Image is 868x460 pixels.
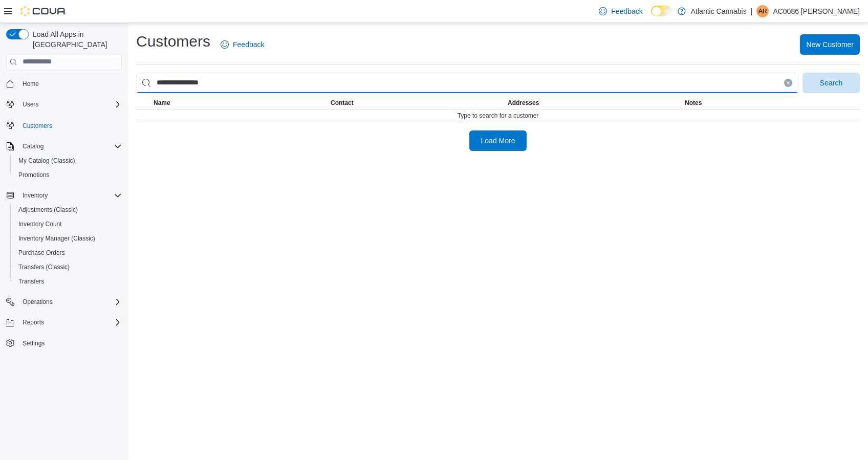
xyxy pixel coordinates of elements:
[23,142,44,150] span: Catalog
[14,247,122,259] span: Purchase Orders
[820,78,842,88] span: Search
[18,206,78,214] span: Adjustments (Classic)
[10,260,126,274] button: Transfers (Classic)
[23,339,45,347] span: Settings
[18,78,43,90] a: Home
[469,130,527,151] button: Load More
[233,39,264,50] span: Feedback
[2,97,126,112] button: Users
[18,189,122,202] span: Inventory
[2,295,126,309] button: Operations
[18,98,122,111] span: Users
[6,72,122,377] nav: Complex example
[14,261,74,273] a: Transfers (Classic)
[651,6,672,16] input: Dark Mode
[14,232,122,245] span: Inventory Manager (Classic)
[18,171,50,179] span: Promotions
[651,16,652,17] span: Dark Mode
[2,139,126,154] button: Catalog
[14,204,82,216] a: Adjustments (Classic)
[14,218,66,230] a: Inventory Count
[18,277,44,286] span: Transfers
[154,99,170,107] span: Name
[10,203,126,217] button: Adjustments (Classic)
[23,122,52,130] span: Customers
[23,191,48,200] span: Inventory
[18,316,48,328] button: Reports
[14,232,99,245] a: Inventory Manager (Classic)
[595,1,646,21] a: Feedback
[18,337,122,349] span: Settings
[2,315,126,330] button: Reports
[10,168,126,182] button: Promotions
[136,31,210,52] h1: Customers
[18,98,42,111] button: Users
[18,77,122,90] span: Home
[2,118,126,133] button: Customers
[751,5,753,17] p: |
[331,99,354,107] span: Contact
[14,275,122,288] span: Transfers
[23,318,44,326] span: Reports
[18,337,49,349] a: Settings
[18,249,65,257] span: Purchase Orders
[685,99,702,107] span: Notes
[18,157,75,165] span: My Catalog (Classic)
[806,39,854,50] span: New Customer
[14,218,122,230] span: Inventory Count
[23,100,38,108] span: Users
[18,140,122,152] span: Catalog
[14,261,122,273] span: Transfers (Classic)
[14,275,48,288] a: Transfers
[29,29,122,50] span: Load All Apps in [GEOGRAPHIC_DATA]
[18,296,122,308] span: Operations
[758,5,767,17] span: AR
[691,5,747,17] p: Atlantic Cannabis
[2,76,126,91] button: Home
[18,140,48,152] button: Catalog
[23,80,39,88] span: Home
[14,204,122,216] span: Adjustments (Classic)
[10,231,126,246] button: Inventory Manager (Classic)
[611,6,642,16] span: Feedback
[10,246,126,260] button: Purchase Orders
[216,34,268,55] a: Feedback
[18,119,122,132] span: Customers
[10,217,126,231] button: Inventory Count
[18,234,95,243] span: Inventory Manager (Classic)
[20,6,67,16] img: Cova
[508,99,539,107] span: Addresses
[14,169,54,181] a: Promotions
[458,112,539,120] span: Type to search for a customer
[2,188,126,203] button: Inventory
[773,5,860,17] p: AC0086 [PERSON_NAME]
[10,274,126,289] button: Transfers
[802,73,860,93] button: Search
[18,189,52,202] button: Inventory
[14,169,122,181] span: Promotions
[14,247,69,259] a: Purchase Orders
[18,316,122,328] span: Reports
[784,79,792,87] button: Clear input
[10,154,126,168] button: My Catalog (Classic)
[756,5,769,17] div: AC0086 Ryan Katie
[481,136,515,146] span: Load More
[18,296,57,308] button: Operations
[18,220,62,228] span: Inventory Count
[14,155,122,167] span: My Catalog (Classic)
[18,120,56,132] a: Customers
[23,298,53,306] span: Operations
[14,155,79,167] a: My Catalog (Classic)
[2,336,126,351] button: Settings
[800,34,860,55] button: New Customer
[18,263,70,271] span: Transfers (Classic)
